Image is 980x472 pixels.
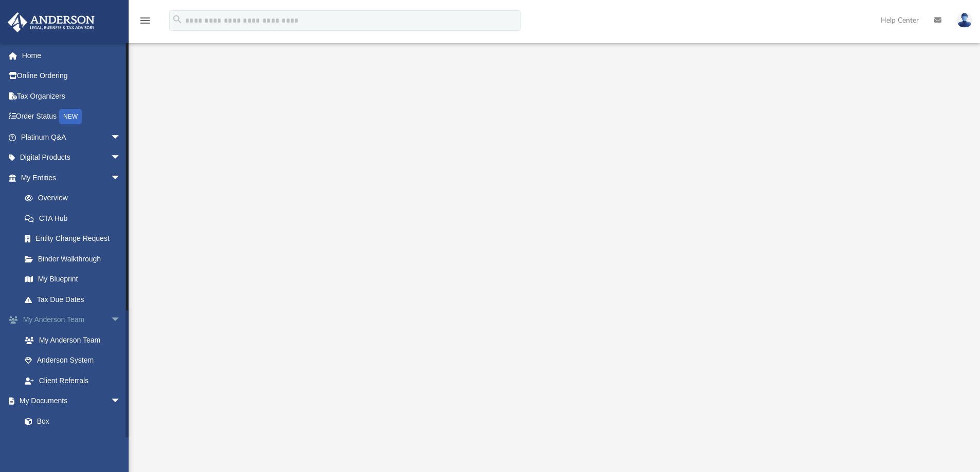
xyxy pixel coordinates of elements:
[111,391,131,412] span: arrow_drop_down
[7,147,136,168] a: Digital Productsarrow_drop_down
[7,391,131,411] a: My Documentsarrow_drop_down
[14,249,136,269] a: Binder Walkthrough
[957,13,972,28] img: User Pic
[7,45,136,66] a: Home
[14,370,136,391] a: Client Referrals
[111,147,131,168] span: arrow_drop_down
[14,229,136,249] a: Entity Change Request
[14,350,136,371] a: Anderson System
[7,167,136,188] a: My Entitiesarrow_drop_down
[139,14,151,27] i: menu
[14,269,131,290] a: My Blueprint
[7,66,136,86] a: Online Ordering
[59,109,82,124] div: NEW
[139,20,151,27] a: menu
[7,106,136,127] a: Order StatusNEW
[14,188,136,209] a: Overview
[7,86,136,106] a: Tax Organizers
[7,127,136,147] a: Platinum Q&Aarrow_drop_down
[14,208,136,229] a: CTA Hub
[7,310,136,330] a: My Anderson Teamarrow_drop_down
[111,127,131,148] span: arrow_drop_down
[5,12,98,32] img: Anderson Advisors Platinum Portal
[14,411,126,431] a: Box
[14,431,131,452] a: Meeting Minutes
[14,330,131,350] a: My Anderson Team
[172,14,183,25] i: search
[14,289,136,310] a: Tax Due Dates
[111,167,131,188] span: arrow_drop_down
[111,310,131,331] span: arrow_drop_down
